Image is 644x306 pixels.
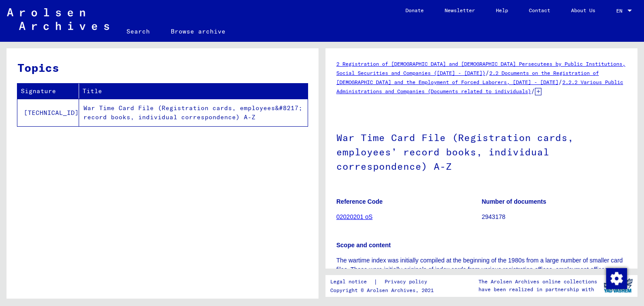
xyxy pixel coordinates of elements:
[336,61,625,76] a: 2 Registration of [DEMOGRAPHIC_DATA] and [DEMOGRAPHIC_DATA] Persecutees by Public Institutions, S...
[17,84,79,99] th: Signature
[336,242,391,249] b: Scope and content
[482,198,547,205] b: Number of documents
[79,84,308,99] th: Title
[378,277,438,286] a: Privacy policy
[17,99,79,126] td: [TECHNICAL_ID]
[558,78,562,86] span: /
[79,99,308,126] td: War Time Card File (Registration cards, employees&#8217; record books, individual correspondence)...
[17,59,307,76] h3: Topics
[482,212,627,222] p: 2943178
[478,278,597,286] p: The Arolsen Archives online collections
[602,275,634,296] img: yv_logo.png
[616,8,626,14] span: EN
[116,21,160,42] a: Search
[478,286,597,293] p: have been realized in partnership with
[531,87,535,95] span: /
[330,286,438,294] p: Copyright © Arolsen Archives, 2021
[606,268,627,289] div: Change consent
[336,198,383,205] b: Reference Code
[336,118,627,185] h1: War Time Card File (Registration cards, employees’ record books, individual correspondence) A-Z
[485,69,489,77] span: /
[330,277,374,286] a: Legal notice
[606,268,627,289] img: Change consent
[336,256,627,293] p: The wartime index was initially compiled at the beginning of the 1980s from a large number of sma...
[160,21,236,42] a: Browse archive
[7,8,109,30] img: Arolsen_neg.svg
[330,277,438,286] div: |
[336,213,372,220] a: 02020201 oS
